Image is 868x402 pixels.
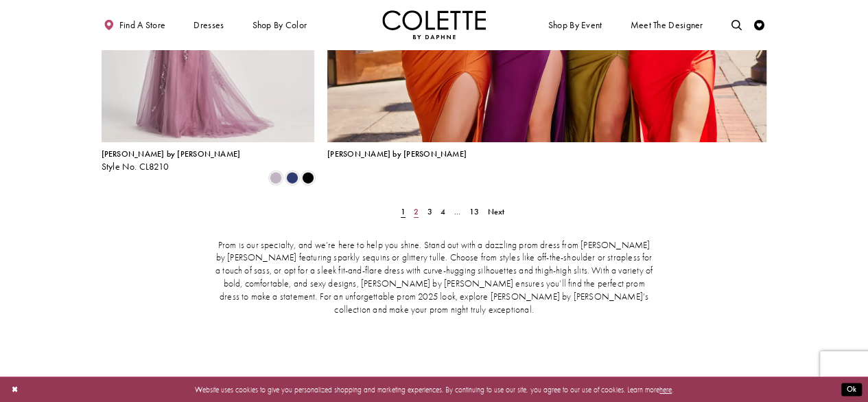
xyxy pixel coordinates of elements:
a: Page 2 [411,205,422,220]
span: 2 [414,206,419,217]
p: Website uses cookies to give you personalized shopping and marketing experiences. By continuing t... [75,383,793,397]
a: Toggle search [729,10,744,39]
a: Meet the designer [628,10,706,39]
span: Style No. CL8210 [102,161,169,172]
p: Prom is our specialty, and we’re here to help you shine. Stand out with a dazzling prom dress fro... [213,239,655,317]
button: Close Dialog [6,381,23,399]
span: Dresses [193,20,224,30]
span: 4 [441,206,445,217]
span: [PERSON_NAME] by [PERSON_NAME] [327,148,467,159]
span: ... [454,206,461,217]
a: Check Wishlist [751,10,767,39]
a: Next Page [484,205,508,220]
a: Page 3 [424,205,435,220]
a: Page 13 [466,205,482,220]
a: Visit Home Page [382,10,486,39]
div: Colette by Daphne Style No. CL8210 [102,150,241,172]
span: 3 [427,206,432,217]
span: Shop By Event [546,10,605,39]
span: Shop by color [250,10,309,39]
img: Colette by Daphne [382,10,486,39]
a: ... [451,205,464,220]
i: Navy Blue [286,172,298,184]
span: Shop by color [252,20,307,30]
a: here [659,385,672,394]
a: Page 4 [438,205,449,220]
span: Next [487,206,504,217]
span: Current Page [397,205,408,220]
span: [PERSON_NAME] by [PERSON_NAME] [102,148,241,159]
i: Heather [270,172,282,184]
span: Meet the designer [630,20,703,30]
button: Submit Dialog [841,383,862,397]
span: Dresses [191,10,226,39]
span: 1 [401,206,406,217]
span: 13 [469,206,479,217]
a: Find a store [102,10,168,39]
span: Shop By Event [548,20,602,30]
i: Black [302,172,314,184]
span: Find a store [119,20,166,30]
